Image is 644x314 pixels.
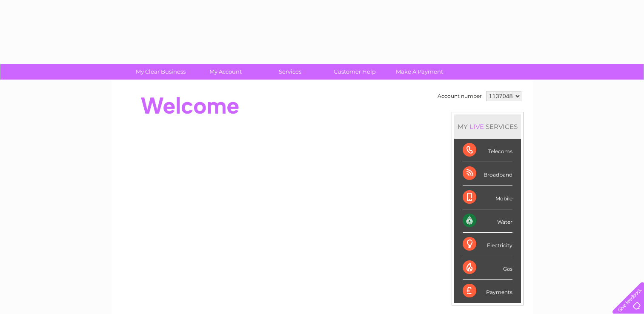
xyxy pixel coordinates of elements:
[126,64,196,80] a: My Clear Business
[468,123,486,131] div: LIVE
[320,64,390,80] a: Customer Help
[463,162,512,186] div: Broadband
[463,186,512,209] div: Mobile
[463,280,512,303] div: Payments
[463,209,512,233] div: Water
[384,64,455,80] a: Make A Payment
[435,89,484,103] td: Account number
[463,139,512,162] div: Telecoms
[463,256,512,280] div: Gas
[454,114,521,139] div: MY SERVICES
[190,64,260,80] a: My Account
[255,64,325,80] a: Services
[463,233,512,256] div: Electricity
